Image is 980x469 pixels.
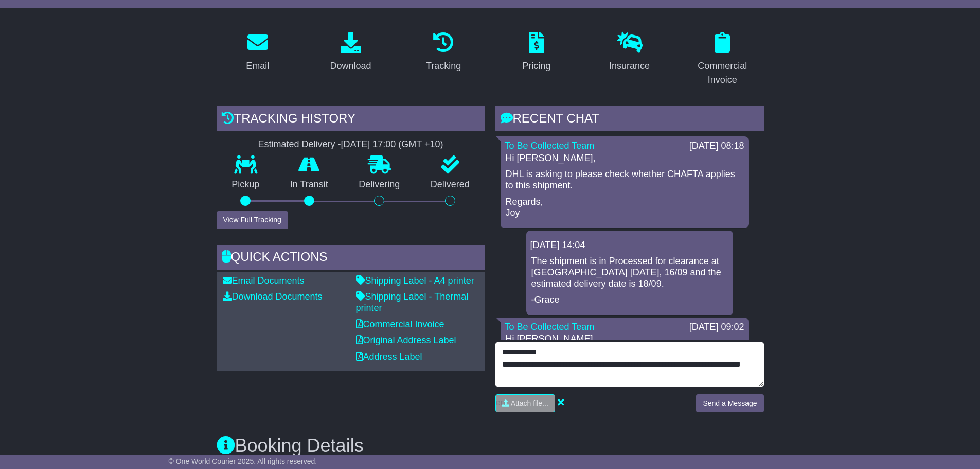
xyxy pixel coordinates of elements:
[356,319,444,329] a: Commercial Invoice
[217,139,485,150] div: Estimated Delivery -
[239,28,276,77] a: Email
[505,322,595,332] a: To Be Collected Team
[530,240,729,251] div: [DATE] 14:04
[223,291,323,302] a: Download Documents
[689,322,744,333] div: [DATE] 09:02
[531,294,728,306] p: -Grace
[419,28,468,77] a: Tracking
[169,457,317,465] span: © One World Courier 2025. All rights reserved.
[217,106,485,134] div: Tracking history
[217,179,275,190] p: Pickup
[681,28,764,91] a: Commercial Invoice
[356,335,456,345] a: Original Address Label
[330,59,371,73] div: Download
[531,256,728,289] p: The shipment is in Processed for clearance at [GEOGRAPHIC_DATA] [DATE], 16/09 and the estimated d...
[696,394,763,412] button: Send a Message
[275,179,344,190] p: In Transit
[506,153,743,164] p: Hi [PERSON_NAME],
[344,179,416,190] p: Delivering
[426,59,461,73] div: Tracking
[689,141,744,152] div: [DATE] 08:18
[415,179,485,190] p: Delivered
[506,334,743,345] p: Hi [PERSON_NAME],
[217,436,764,456] h3: Booking Details
[602,28,656,77] a: Insurance
[217,211,288,229] button: View Full Tracking
[522,59,550,73] div: Pricing
[609,59,650,73] div: Insurance
[495,106,764,134] div: RECENT CHAT
[506,197,743,219] p: Regards, Joy
[356,275,474,286] a: Shipping Label - A4 printer
[688,59,757,87] div: Commercial Invoice
[323,28,378,77] a: Download
[341,139,443,150] div: [DATE] 17:00 (GMT +10)
[246,59,269,73] div: Email
[356,352,422,362] a: Address Label
[515,28,557,77] a: Pricing
[506,169,743,191] p: DHL is asking to please check whether CHAFTA applies to this shipment.
[505,141,595,151] a: To Be Collected Team
[223,275,305,286] a: Email Documents
[356,291,469,313] a: Shipping Label - Thermal printer
[217,245,485,272] div: Quick Actions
